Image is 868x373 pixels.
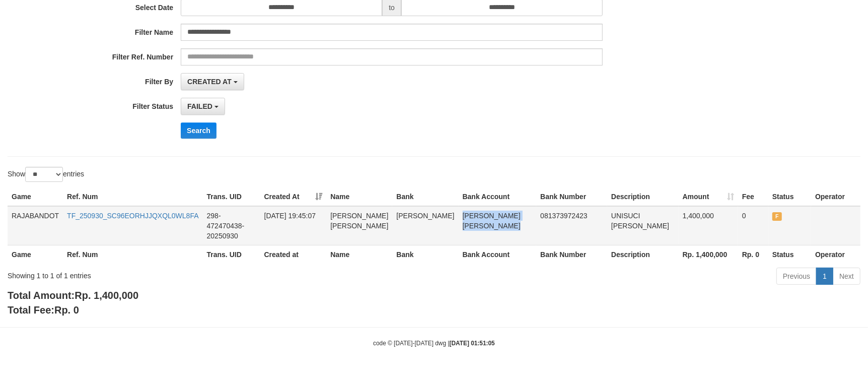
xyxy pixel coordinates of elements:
[67,212,198,220] a: TF_250930_SC96EORHJJQXQL0WL8FA
[25,167,63,182] select: Showentries
[8,206,63,245] td: RAJABANDOT
[536,245,607,264] th: Bank Number
[738,206,768,245] td: 0
[679,245,738,264] th: Rp. 1,400,000
[63,188,202,206] th: Ref. Num
[738,245,768,264] th: Rp. 0
[326,206,392,245] td: [PERSON_NAME] [PERSON_NAME]
[8,290,138,301] b: Total Amount:
[75,290,138,301] span: Rp. 1,400,000
[450,340,495,347] strong: [DATE] 01:51:05
[187,102,212,110] span: FAILED
[181,122,216,139] button: Search
[536,188,607,206] th: Bank Number
[811,245,860,264] th: Operator
[392,206,458,245] td: [PERSON_NAME]
[8,188,63,206] th: Game
[326,188,392,206] th: Name
[260,206,327,245] td: [DATE] 19:45:07
[607,188,679,206] th: Description
[392,245,458,264] th: Bank
[811,188,860,206] th: Operator
[607,245,679,264] th: Description
[260,245,327,264] th: Created at
[536,206,607,245] td: 081373972423
[8,167,84,182] label: Show entries
[459,245,537,264] th: Bank Account
[768,188,811,206] th: Status
[8,304,79,316] b: Total Fee:
[392,188,458,206] th: Bank
[54,304,79,316] span: Rp. 0
[679,188,738,206] th: Amount: activate to sort column ascending
[772,212,782,221] span: FAILED
[679,206,738,245] td: 1,400,000
[181,98,225,115] button: FAILED
[776,268,817,285] a: Previous
[833,268,860,285] a: Next
[187,78,232,86] span: CREATED AT
[373,340,495,347] small: code © [DATE]-[DATE] dwg |
[260,188,327,206] th: Created At: activate to sort column ascending
[181,73,244,90] button: CREATED AT
[459,206,537,245] td: [PERSON_NAME] [PERSON_NAME]
[326,245,392,264] th: Name
[203,245,260,264] th: Trans. UID
[768,245,811,264] th: Status
[459,188,537,206] th: Bank Account
[738,188,768,206] th: Fee
[8,245,63,264] th: Game
[8,267,354,281] div: Showing 1 to 1 of 1 entries
[203,188,260,206] th: Trans. UID
[816,268,833,285] a: 1
[607,206,679,245] td: UNISUCI [PERSON_NAME]
[203,206,260,245] td: 298-472470438-20250930
[63,245,202,264] th: Ref. Num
